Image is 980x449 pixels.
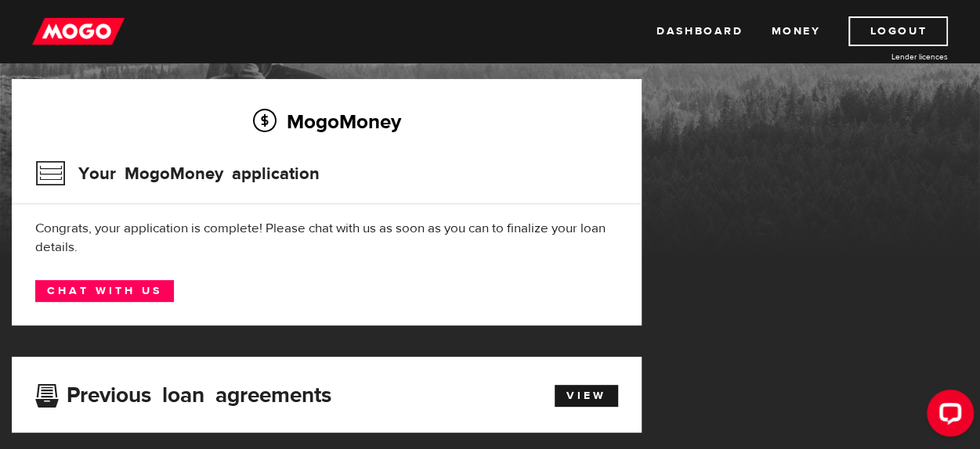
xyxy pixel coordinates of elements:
[848,16,948,46] a: Logout
[914,383,980,449] iframe: LiveChat chat widget
[35,383,331,403] h3: Previous loan agreements
[555,385,618,407] a: View
[830,51,948,63] a: Lender licences
[771,16,820,46] a: Money
[35,219,618,257] div: Congrats, your application is complete! Please chat with us as soon as you can to finalize your l...
[35,280,174,302] a: Chat with us
[656,16,743,46] a: Dashboard
[35,105,618,138] h2: MogoMoney
[35,153,320,194] h3: Your MogoMoney application
[32,16,125,46] img: mogo_logo-11ee424be714fa7cbb0f0f49df9e16ec.png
